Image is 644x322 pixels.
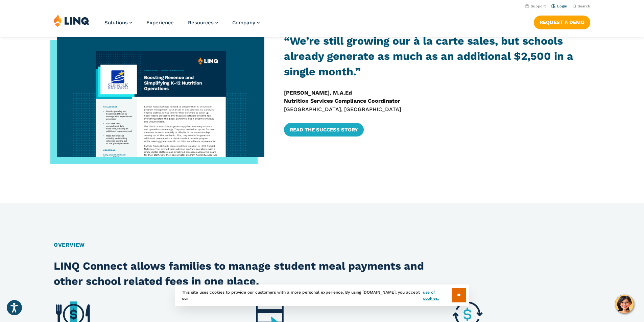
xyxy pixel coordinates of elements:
h3: “We’re still growing our à la carte sales, but schools already generate as much as an additional ... [284,33,590,79]
a: Login [551,4,567,8]
nav: Primary Navigation [104,14,260,36]
span: Solutions [104,20,128,26]
a: Solutions [104,20,132,26]
a: Experience [146,20,174,26]
button: Hello, have a question? Let’s chat. [615,295,634,314]
p: [GEOGRAPHIC_DATA], [GEOGRAPHIC_DATA] [284,89,590,114]
a: Request a Demo [534,16,590,29]
img: Suffolk Public Schools case study [57,33,265,157]
div: This site uses cookies to provide our customers with a more personal experience. By using [DOMAIN... [175,284,469,306]
a: use of cookies. [423,289,452,301]
span: Company [232,20,255,26]
a: Company [232,20,260,26]
a: Resources [188,20,218,26]
h2: LINQ Connect allows families to manage student meal payments and other school related fees in one... [54,258,452,289]
h2: Overview [54,241,590,249]
strong: Nutrition Services Compliance Coordinator [284,98,400,104]
a: Read the Success Story [284,123,364,137]
img: LINQ | K‑12 Software [54,14,90,27]
strong: [PERSON_NAME], M.A.Ed [284,90,352,96]
span: Search [578,4,590,8]
nav: Button Navigation [534,14,590,29]
span: Resources [188,20,214,26]
a: Support [525,4,546,8]
button: Open Search Bar [573,4,590,9]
